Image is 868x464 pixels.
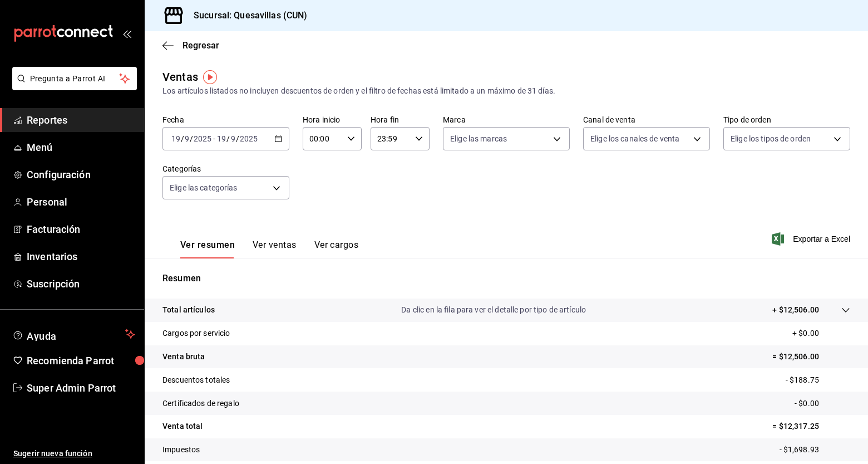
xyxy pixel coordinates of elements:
label: Fecha [162,116,289,124]
span: / [181,134,184,143]
p: Resumen [162,272,850,285]
input: -- [184,134,190,143]
label: Hora inicio [303,116,362,124]
span: Recomienda Parrot [27,353,135,368]
span: / [236,134,239,143]
span: Elige las marcas [450,133,507,144]
button: Pregunta a Parrot AI [12,67,137,90]
button: open_drawer_menu [122,29,131,38]
p: Certificados de regalo [162,398,239,409]
label: Hora fin [371,116,430,124]
p: + $0.00 [792,328,850,339]
span: - [213,134,215,143]
span: Inventarios [27,249,135,264]
p: Total artículos [162,304,215,316]
span: Elige los canales de venta [590,133,679,144]
p: - $1,698.93 [780,444,850,456]
p: Da clic en la fila para ver el detalle por tipo de artículo [401,304,586,316]
div: Ventas [162,69,198,85]
p: - $188.75 [786,374,850,386]
button: Exportar a Excel [774,232,850,246]
div: navigation tabs [180,240,358,258]
label: Categorías [162,165,289,173]
button: Ver cargos [314,240,359,258]
input: ---- [193,134,212,143]
span: / [190,134,193,143]
span: Facturación [27,222,135,237]
input: -- [216,134,226,143]
p: Descuentos totales [162,374,230,386]
span: Suscripción [27,276,135,291]
label: Marca [443,116,570,124]
span: Personal [27,194,135,209]
h3: Sucursal: Quesavillas (CUN) [185,9,308,22]
span: Sugerir nueva función [13,448,135,460]
label: Tipo de orden [723,116,850,124]
p: + $12,506.00 [772,304,819,316]
span: Elige los tipos de orden [731,133,811,144]
p: Impuestos [162,444,200,456]
input: ---- [239,134,258,143]
input: -- [171,134,181,143]
button: Ver ventas [253,240,297,258]
span: Super Admin Parrot [27,380,135,395]
span: / [226,134,230,143]
p: Cargos por servicio [162,328,230,339]
button: Ver resumen [180,240,235,258]
a: Pregunta a Parrot AI [8,81,137,92]
img: Tooltip marker [203,70,217,84]
input: -- [230,134,236,143]
button: Regresar [162,40,219,51]
span: Pregunta a Parrot AI [30,73,120,85]
span: Ayuda [27,328,121,341]
p: Venta bruta [162,351,205,363]
p: = $12,506.00 [772,351,850,363]
p: - $0.00 [795,398,850,409]
span: Reportes [27,113,135,128]
p: Venta total [162,421,203,432]
p: = $12,317.25 [772,421,850,432]
span: Menú [27,140,135,155]
label: Canal de venta [583,116,710,124]
span: Configuración [27,167,135,182]
span: Elige las categorías [170,182,238,193]
span: Regresar [183,40,219,51]
div: Los artículos listados no incluyen descuentos de orden y el filtro de fechas está limitado a un m... [162,85,850,97]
